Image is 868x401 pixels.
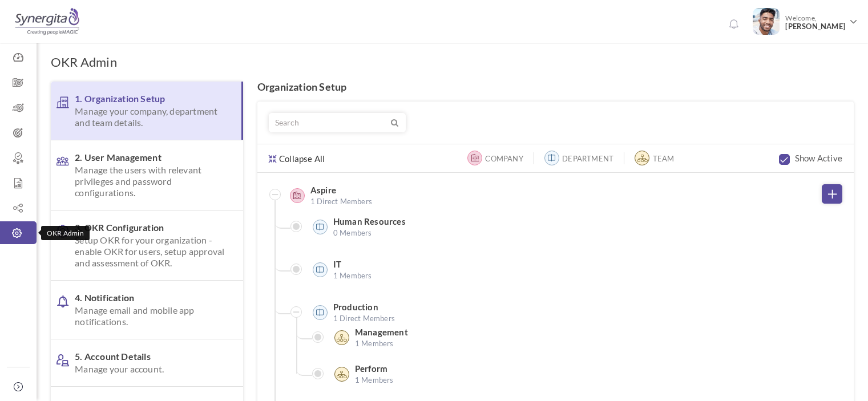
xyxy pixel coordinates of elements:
[333,227,406,238] span: 0 Members
[333,270,372,281] span: 1 Members
[13,7,81,36] img: Logo
[724,15,742,33] a: Notifications
[753,8,780,35] img: Photo
[333,216,406,227] label: Human Resources
[562,153,613,164] label: Department
[75,351,225,375] span: 5. Account Details
[355,374,394,386] span: 1 Members
[75,363,225,375] span: Manage your account.
[75,93,223,128] span: 1. Organization Setup
[355,338,408,349] span: 1 Members
[75,164,225,199] span: Manage the users with relevant privileges and password configurations.
[485,153,523,164] label: Company
[269,114,389,132] input: Search
[310,184,336,196] label: Aspire
[310,196,372,207] span: 1 Direct Members
[333,258,341,270] label: IT
[75,292,225,327] span: 4. Notification
[51,54,117,70] h1: OKR Admin
[822,184,842,204] a: Add
[75,106,223,128] span: Manage your company, department and team details.
[748,3,862,37] a: Photo Welcome,[PERSON_NAME]
[333,301,378,313] label: Production
[75,152,225,199] span: 2. User Management
[269,144,325,164] a: Collapse All
[41,226,90,240] div: OKR Admin
[333,313,395,324] span: 1 Direct Members
[355,363,387,374] label: Perform
[75,234,225,269] span: Setup OKR for your organization - enable OKR for users, setup approval and assessment of OKR.
[780,8,848,37] span: Welcome,
[653,153,675,164] label: Team
[795,152,842,164] label: Show Active
[785,22,845,31] span: [PERSON_NAME]
[75,305,225,327] span: Manage email and mobile app notifications.
[75,222,225,269] span: 3. OKR Configuration
[257,82,854,93] h4: Organization Setup
[355,326,408,338] label: Management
